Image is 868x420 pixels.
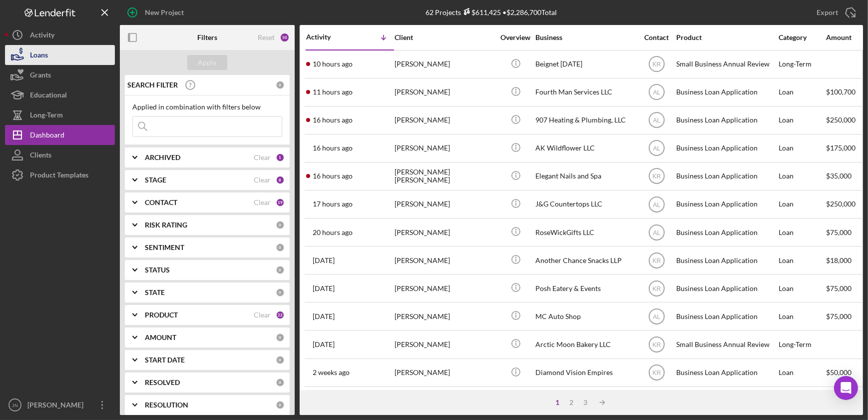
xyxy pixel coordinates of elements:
div: Arctic Moon Bakery LLC [535,331,635,357]
div: $611,425 [461,8,501,16]
span: $75,000 [826,228,852,236]
div: 0 [276,220,285,229]
div: J&G Countertops LLC [535,191,635,217]
div: Business Loan Application [676,303,776,329]
button: Product Templates [5,165,115,185]
b: Filters [197,33,217,41]
span: $250,000 [826,115,856,124]
div: Small Business Annual Review [676,51,776,77]
div: New Project [145,2,184,22]
div: 0 [276,288,285,297]
text: KR [652,257,661,264]
span: $175,000 [826,143,856,152]
div: 0 [276,378,285,387]
time: 2025-09-17 18:08 [313,312,335,320]
b: SENTIMENT [145,243,184,251]
b: RESOLVED [145,378,180,386]
div: 0 [276,400,285,409]
div: 19 [276,198,285,207]
button: Grants [5,65,115,85]
div: Business Loan Application [676,219,776,245]
div: Category [779,33,825,41]
button: Educational [5,85,115,105]
span: $50,000 [826,368,852,376]
div: [PERSON_NAME] [395,107,494,133]
div: RoseWickGifts LLC [535,219,635,245]
text: KR [652,285,661,292]
div: Loan [779,79,825,105]
div: 50 [280,32,290,42]
div: Grants [30,65,51,87]
time: 2025-09-18 23:11 [313,256,335,264]
button: Dashboard [5,125,115,145]
div: Loan [779,247,825,273]
div: Diamond Vision Empires [535,359,635,386]
div: [PERSON_NAME] [395,247,494,273]
div: Amount [826,33,864,41]
div: Loans [30,45,48,67]
time: 2025-09-16 04:11 [313,340,335,348]
div: Business Loan Application [676,163,776,189]
text: AL [653,145,660,152]
div: 0 [276,80,285,89]
div: Another Chance Snacks LLP [535,247,635,273]
a: Long-Term [5,105,115,125]
b: ARCHIVED [145,153,180,161]
span: $75,000 [826,284,852,292]
div: [PERSON_NAME] [25,395,90,417]
div: 0 [276,355,285,364]
div: Business [535,33,635,41]
div: Business Loan Application [676,387,776,414]
div: Business Loan Application [676,359,776,386]
span: $35,000 [826,171,852,180]
div: Product Templates [30,165,88,187]
time: 2025-09-22 22:54 [313,200,353,208]
time: 2025-09-23 04:23 [313,88,353,96]
b: RESOLUTION [145,401,188,409]
div: Activity [30,25,54,47]
div: Loan [779,135,825,161]
div: Product [676,33,776,41]
button: Apply [187,55,227,70]
a: Loans [5,45,115,65]
div: 8 [276,175,285,184]
text: KR [652,173,661,180]
div: Contact [638,33,675,41]
div: [PERSON_NAME] [395,359,494,386]
div: [PERSON_NAME] [395,51,494,77]
div: Loan [779,163,825,189]
button: Export [807,2,863,22]
span: $100,700 [826,87,856,96]
button: New Project [120,2,194,22]
div: AK Wildflower LLC [535,135,635,161]
div: [PERSON_NAME] [395,387,494,414]
div: 62 Projects • $2,286,700 Total [426,8,557,16]
button: Clients [5,145,115,165]
div: [PERSON_NAME] [PERSON_NAME] [395,163,494,189]
div: Clients [30,145,51,167]
div: 2 [564,398,578,406]
time: 2025-09-22 23:37 [313,116,353,124]
div: Fourth Man Services LLC [535,79,635,105]
div: [PERSON_NAME] [395,135,494,161]
text: AL [653,117,660,124]
div: Loan [779,275,825,301]
div: Clear [254,153,271,161]
text: AL [653,89,660,96]
div: [PERSON_NAME] [395,303,494,329]
div: Clear [254,176,271,184]
div: Reset [258,33,275,41]
span: $18,000 [826,256,852,264]
div: Clear [254,311,271,319]
text: AL [653,313,660,320]
span: $75,000 [826,312,852,320]
div: [PERSON_NAME] [395,275,494,301]
button: Activity [5,25,115,45]
div: Loan [779,219,825,245]
time: 2025-09-22 23:28 [313,144,353,152]
div: Small Business Annual Review [676,331,776,357]
time: 2025-09-11 21:16 [313,368,350,376]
